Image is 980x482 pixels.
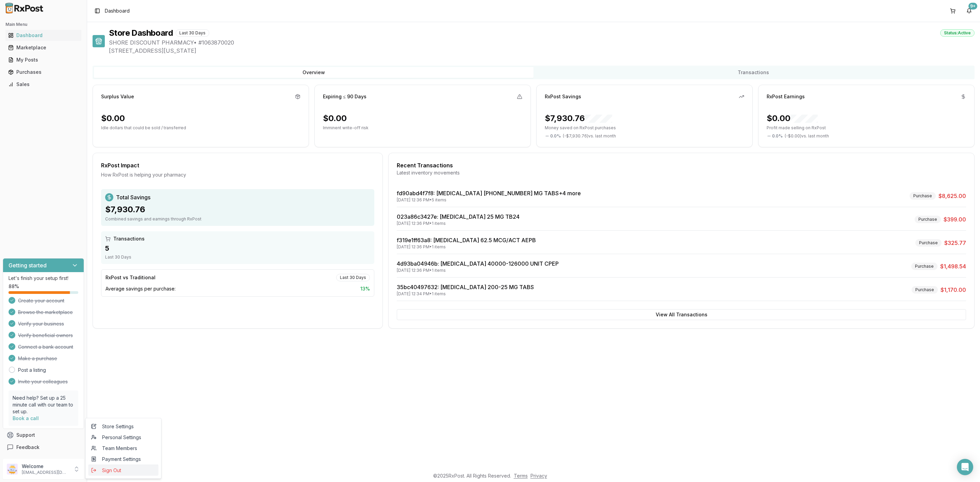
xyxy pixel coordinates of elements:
div: [DATE] 12:36 PM • 1 items [397,268,559,273]
a: 35bc40497632: [MEDICAL_DATA] 200-25 MG TABS [397,284,534,290]
button: Sign Out [88,465,159,476]
span: Store Settings [91,423,156,430]
a: Sales [5,78,81,90]
div: $0.00 [101,113,125,124]
div: Expiring ≤ 90 Days [323,93,366,100]
a: Store Settings [88,421,159,432]
a: Book a call [13,415,39,421]
span: [STREET_ADDRESS][US_STATE] [109,47,975,55]
p: Imminent write-off risk [323,125,522,131]
div: 9+ [968,3,977,10]
span: Sign Out [91,467,156,474]
p: Money saved on RxPost purchases [545,125,744,131]
span: Total Savings [116,193,150,201]
span: Verify your business [18,320,64,327]
p: Welcome [22,463,69,470]
span: 88 % [9,283,19,290]
a: 4d93ba04946b: [MEDICAL_DATA] 40000-126000 UNIT CPEP [397,260,559,267]
a: Marketplace [5,41,81,54]
a: My Posts [5,54,81,66]
span: Verify beneficial owners [18,332,73,339]
div: My Posts [8,56,79,63]
span: 0.0 % [550,133,561,139]
span: Feedback [16,444,39,451]
div: [DATE] 12:34 PM • 1 items [397,291,534,297]
button: 9+ [964,5,975,16]
a: Privacy [530,473,547,479]
div: Status: Active [940,29,975,37]
button: My Posts [3,54,84,65]
span: Personal Settings [91,434,156,441]
div: Purchase [910,192,936,200]
h2: Main Menu [5,22,81,27]
button: Dashboard [3,30,84,41]
button: Marketplace [3,42,84,53]
div: Last 30 Days [105,254,370,260]
div: Purchase [915,216,941,223]
span: $325.77 [944,239,966,247]
span: SHORE DISCOUNT PHARMACY • # 1063870020 [109,38,975,47]
span: Browse the marketplace [18,309,73,316]
div: $7,930.76 [105,204,370,215]
button: Overview [94,67,534,78]
p: Idle dollars that could be sold / transferred [101,125,300,131]
div: RxPost Savings [545,93,581,100]
span: $1,498.54 [940,262,966,270]
span: 13 % [360,285,370,292]
p: Need help? Set up a 25 minute call with our team to set up. [13,395,74,415]
div: Latest inventory movements [397,169,966,176]
button: Feedback [3,441,84,453]
h1: Store Dashboard [109,28,173,38]
div: Open Intercom Messenger [957,459,973,475]
p: Profit made selling on RxPost [767,125,966,131]
div: RxPost Earnings [767,93,805,100]
div: Surplus Value [101,93,134,100]
span: Make a purchase [18,355,57,362]
div: Dashboard [8,32,79,39]
a: Post a listing [18,367,46,373]
div: Purchase [912,286,938,294]
div: Last 30 Days [176,29,209,37]
span: Connect a bank account [18,344,73,350]
button: Support [3,429,84,441]
div: [DATE] 12:36 PM • 1 items [397,244,536,250]
a: Payment Settings [88,454,159,465]
span: ( - $0.00 ) vs. last month [785,133,829,139]
div: Sales [8,81,79,88]
a: fd90abd4f7f8: [MEDICAL_DATA] [PHONE_NUMBER] MG TABS+4 more [397,190,581,197]
button: Sales [3,79,84,90]
button: Purchases [3,67,84,78]
img: RxPost Logo [3,3,46,14]
div: RxPost vs Traditional [105,274,156,281]
span: Team Members [91,445,156,452]
div: Recent Transactions [397,161,966,169]
div: Purchases [8,69,79,76]
div: $0.00 [323,113,347,124]
button: View All Transactions [397,309,966,320]
a: Dashboard [5,29,81,41]
a: f319e1ff63a8: [MEDICAL_DATA] 62.5 MCG/ACT AEPB [397,237,536,244]
h3: Getting started [9,261,47,269]
span: Transactions [113,235,145,242]
span: $399.00 [944,215,966,223]
button: Transactions [534,67,973,78]
span: $1,170.00 [941,286,966,294]
span: 0.0 % [772,133,783,139]
div: Purchase [915,239,942,247]
span: Create your account [18,297,64,304]
div: 5 [105,244,370,253]
span: $8,625.00 [938,192,966,200]
p: Let's finish your setup first! [9,275,78,282]
span: Dashboard [105,7,130,14]
a: 023a86c3427e: [MEDICAL_DATA] 25 MG TB24 [397,213,520,220]
div: Purchase [911,263,937,270]
div: Marketplace [8,44,79,51]
div: Combined savings and earnings through RxPost [105,216,370,222]
a: Personal Settings [88,432,159,443]
p: [EMAIL_ADDRESS][DOMAIN_NAME] [22,470,69,475]
a: Terms [514,473,528,479]
div: $0.00 [767,113,818,124]
div: How RxPost is helping your pharmacy [101,171,374,178]
div: [DATE] 12:36 PM • 5 items [397,197,581,203]
span: ( - $7,930.76 ) vs. last month [563,133,616,139]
